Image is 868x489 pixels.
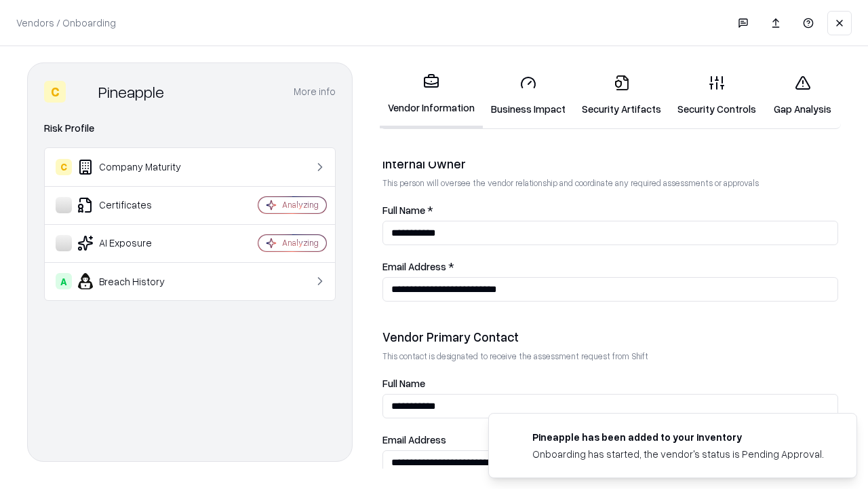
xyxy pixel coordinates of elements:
a: Gap Analysis [764,64,841,127]
a: Security Controls [669,64,764,127]
a: Vendor Information [380,62,483,128]
div: A [56,273,72,289]
p: This contact is designated to receive the assessment request from Shift [382,350,838,362]
div: Pineapple has been added to your inventory [532,430,824,444]
img: pineappleenergy.com [505,430,521,446]
div: Pineapple [98,81,164,103]
div: Company Maturity [56,159,218,175]
div: Internal Owner [382,156,838,172]
label: Email Address * [382,261,838,272]
div: Analyzing [282,237,319,249]
div: AI Exposure [56,235,218,251]
label: Full Name [382,378,838,388]
div: Certificates [56,197,218,213]
img: Pineapple [71,81,93,103]
div: Breach History [56,273,218,289]
label: Full Name * [382,205,838,215]
p: This person will oversee the vendor relationship and coordinate any required assessments or appro... [382,177,838,189]
label: Email Address [382,435,838,445]
p: Vendors / Onboarding [16,16,116,30]
div: C [44,81,66,103]
div: Risk Profile [44,120,336,137]
a: Security Artifacts [574,64,669,127]
div: C [56,159,72,175]
div: Vendor Primary Contact [382,329,838,345]
a: Business Impact [483,64,574,127]
div: Onboarding has started, the vendor's status is Pending Approval. [532,447,824,461]
div: Analyzing [282,199,319,211]
button: More info [294,79,336,104]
